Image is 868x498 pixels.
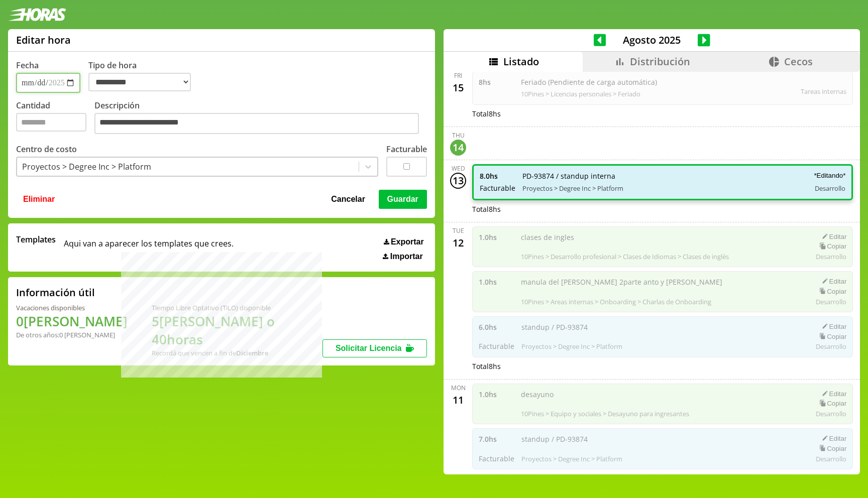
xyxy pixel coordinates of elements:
[328,190,368,209] button: Cancelar
[503,55,539,68] span: Listado
[451,384,466,392] div: Mon
[391,237,424,246] span: Exportar
[454,71,462,80] div: Fri
[390,252,423,261] span: Importar
[236,348,268,357] b: Diciembre
[784,55,813,68] span: Cecos
[16,60,39,71] label: Fecha
[88,73,191,91] select: Tipo de hora
[450,80,466,96] div: 15
[452,131,465,140] div: Thu
[322,339,427,357] button: Solicitar Licencia
[152,303,322,312] div: Tiempo Libre Optativo (TiLO) disponible
[16,113,86,132] input: Cantidad
[152,312,322,348] h1: 5 [PERSON_NAME] o 40 horas
[630,55,690,68] span: Distribución
[152,348,322,357] div: Recordá que vencen a fin de
[8,8,66,21] img: logotipo
[64,234,234,261] span: Aqui van a aparecer los templates que crees.
[88,60,199,93] label: Tipo de hora
[472,204,853,214] div: Total 8 hs
[16,144,77,155] label: Centro de costo
[381,237,427,247] button: Exportar
[450,173,466,189] div: 13
[452,164,465,173] div: Wed
[453,226,464,235] div: Tue
[22,161,151,172] div: Proyectos > Degree Inc > Platform
[472,361,853,371] div: Total 8 hs
[606,33,698,47] span: Agosto 2025
[444,72,860,473] div: scrollable content
[450,140,466,156] div: 14
[94,100,427,137] label: Descripción
[94,113,419,134] textarea: Descripción
[16,100,94,137] label: Cantidad
[16,286,95,299] h2: Información útil
[16,33,71,47] h1: Editar hora
[20,190,58,209] button: Eliminar
[16,312,128,330] h1: 0 [PERSON_NAME]
[16,234,56,245] span: Templates
[472,109,853,118] div: Total 8 hs
[16,303,128,312] div: Vacaciones disponibles
[386,144,427,155] label: Facturable
[450,392,466,408] div: 11
[336,344,402,352] span: Solicitar Licencia
[450,235,466,251] div: 12
[16,330,128,339] div: De otros años: 0 [PERSON_NAME]
[379,190,427,209] button: Guardar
